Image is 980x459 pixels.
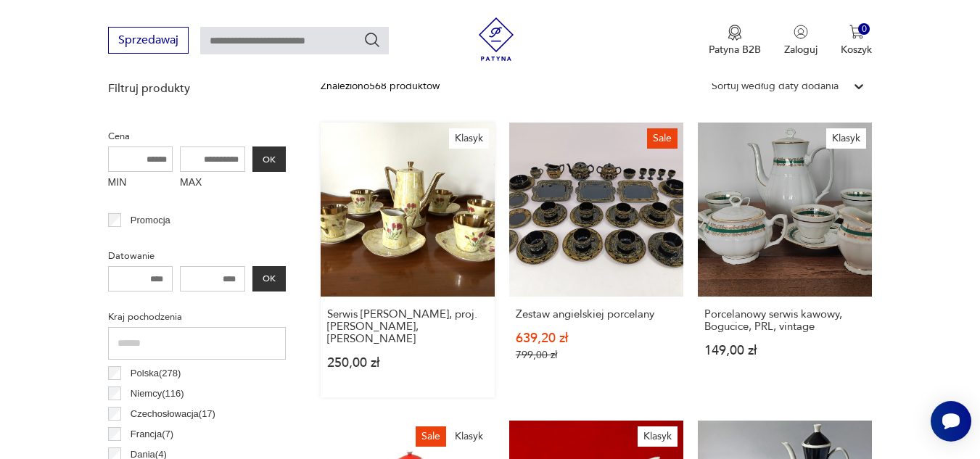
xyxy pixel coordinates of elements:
a: SaleZestaw angielskiej porcelanyZestaw angielskiej porcelany639,20 zł799,00 zł [509,123,683,397]
p: Zaloguj [784,43,818,57]
a: Sprzedawaj [108,36,189,46]
div: Znaleziono 568 produktów [321,78,440,94]
img: Ikona koszyka [849,25,864,39]
h3: Zestaw angielskiej porcelany [516,308,677,321]
div: 0 [858,23,870,36]
label: MIN [108,172,173,195]
p: Czechosłowacja ( 17 ) [131,406,215,422]
p: 250,00 zł [327,357,488,369]
p: Cena [108,128,286,144]
a: Ikona medaluPatyna B2B [709,25,761,57]
p: 799,00 zł [516,349,677,361]
button: Patyna B2B [709,25,761,57]
h3: Serwis [PERSON_NAME], proj. [PERSON_NAME], [PERSON_NAME] [327,308,488,345]
p: Patyna B2B [709,43,761,57]
p: Niemcy ( 116 ) [131,386,184,402]
div: Sortuj według daty dodania [712,78,839,94]
img: Ikona medalu [728,25,742,41]
button: Szukaj [363,31,381,49]
p: Polska ( 278 ) [131,365,181,381]
p: Promocja [131,212,170,228]
p: Francja ( 7 ) [131,426,173,442]
p: 149,00 zł [704,344,865,357]
a: KlasykPorcelanowy serwis kawowy, Bogucice, PRL, vintagePorcelanowy serwis kawowy, Bogucice, PRL, ... [698,123,872,397]
label: MAX [180,172,245,195]
button: 0Koszyk [841,25,872,57]
h3: Porcelanowy serwis kawowy, Bogucice, PRL, vintage [704,308,865,333]
button: Sprzedawaj [108,27,189,54]
button: OK [252,146,286,172]
img: Ikonka użytkownika [794,25,808,39]
p: Koszyk [841,43,872,57]
p: Kraj pochodzenia [108,309,286,325]
p: Filtruj produkty [108,80,286,96]
p: 639,20 zł [516,332,677,344]
a: KlasykSerwis Wawel Helena, proj. Edmund Ruszczyński, Jan KwintaSerwis [PERSON_NAME], proj. [PERSO... [321,123,495,397]
p: Datowanie [108,248,286,264]
button: Zaloguj [784,25,818,57]
img: Patyna - sklep z meblami i dekoracjami vintage [474,17,518,61]
button: OK [252,266,286,291]
iframe: Smartsupp widget button [931,401,971,442]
